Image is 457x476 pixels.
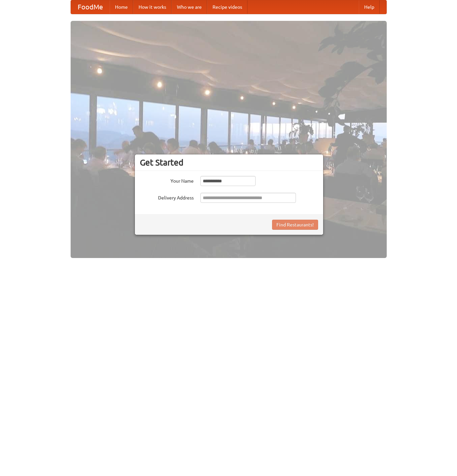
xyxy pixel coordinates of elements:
[140,157,318,168] h3: Get Started
[207,0,247,14] a: Recipe videos
[140,176,194,184] label: Your Name
[172,0,207,14] a: Who we are
[272,220,318,230] button: Find Restaurants!
[110,0,133,14] a: Home
[133,0,172,14] a: How it works
[71,0,110,14] a: FoodMe
[140,193,194,201] label: Delivery Address
[359,0,380,14] a: Help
